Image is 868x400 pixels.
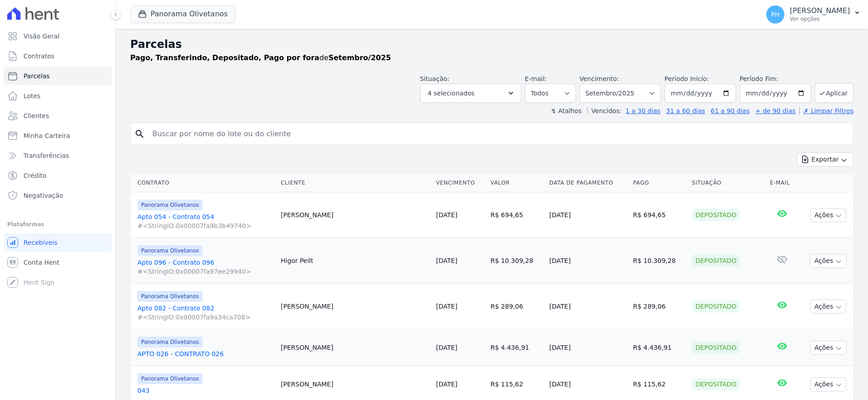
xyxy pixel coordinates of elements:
i: search [134,129,145,139]
p: Ver opções [790,15,850,23]
span: Contratos [24,52,54,61]
a: [DATE] [436,381,457,388]
a: Visão Geral [4,27,112,45]
span: #<StringIO:0x00007fa97ee29940> [137,267,274,276]
span: Panorama Olivetanos [137,245,203,256]
div: Depositado [692,341,740,354]
button: Aplicar [815,83,854,103]
td: [DATE] [546,192,629,238]
a: Transferências [4,147,112,165]
button: Ações [810,254,846,268]
a: [DATE] [436,344,457,351]
button: Ações [810,377,846,391]
span: #<StringIO:0x00007fa9a34ca708> [137,313,274,322]
th: Situação [688,174,766,192]
span: Visão Geral [24,32,60,41]
a: Lotes [4,87,112,105]
td: [PERSON_NAME] [277,192,432,238]
span: Crédito [24,171,47,180]
input: Buscar por nome do lote ou do cliente [147,125,849,143]
label: E-mail: [525,75,547,82]
span: Panorama Olivetanos [137,291,203,302]
button: 4 selecionados [420,84,521,103]
a: Contratos [4,47,112,65]
a: 61 a 90 dias [711,107,750,114]
td: [PERSON_NAME] [277,284,432,329]
a: 043 [137,386,274,395]
span: Parcelas [24,71,50,81]
span: Conta Hent [24,258,59,267]
a: Recebíveis [4,233,112,252]
span: Negativação [24,191,63,200]
label: Período Inicío: [665,75,709,82]
label: Período Fim: [740,74,811,84]
td: [DATE] [546,329,629,366]
span: Lotes [24,91,41,100]
div: Depositado [692,254,740,267]
a: Apto 096 - Contrato 096#<StringIO:0x00007fa97ee29940> [137,258,274,276]
span: PH [771,11,780,18]
strong: Setembro/2025 [328,53,391,62]
a: Minha Carteira [4,127,112,145]
button: Ações [810,300,846,314]
a: APTO 026 - CONTRATO 026 [137,349,274,358]
button: PH [PERSON_NAME] Ver opções [759,2,868,27]
td: R$ 694,65 [629,192,688,238]
div: Depositado [692,300,740,313]
label: Vencimento: [580,75,619,82]
td: R$ 289,06 [629,284,688,329]
span: Minha Carteira [24,131,70,140]
th: Cliente [277,174,432,192]
div: Depositado [692,209,740,221]
span: Recebíveis [24,238,57,247]
div: Plataformas [7,219,108,230]
th: E-mail [766,174,798,192]
a: Crédito [4,167,112,185]
td: R$ 10.309,28 [487,238,546,284]
a: Conta Hent [4,253,112,271]
a: Parcelas [4,67,112,85]
label: Situação: [420,75,449,82]
a: [DATE] [436,303,457,310]
h2: Parcelas [130,36,854,52]
span: Clientes [24,111,49,120]
td: R$ 4.436,91 [629,329,688,366]
a: Clientes [4,107,112,125]
th: Contrato [130,174,277,192]
td: [PERSON_NAME] [277,329,432,366]
span: Panorama Olivetanos [137,200,203,210]
td: R$ 289,06 [487,284,546,329]
td: [DATE] [546,238,629,284]
div: Depositado [692,378,740,390]
span: #<StringIO:0x00007fa9b3b49740> [137,221,274,230]
th: Pago [629,174,688,192]
span: 4 selecionados [428,88,475,99]
a: 31 a 60 dias [666,107,705,114]
button: Ações [810,341,846,355]
button: Exportar [797,152,854,167]
span: Panorama Olivetanos [137,373,203,384]
p: [PERSON_NAME] [790,6,850,15]
p: de [130,52,391,63]
button: Panorama Olivetanos [130,5,236,23]
button: Ações [810,208,846,222]
label: Vencidos: [587,107,622,114]
a: Apto 054 - Contrato 054#<StringIO:0x00007fa9b3b49740> [137,212,274,230]
strong: Pago, Transferindo, Depositado, Pago por fora [130,53,319,62]
a: [DATE] [436,257,457,264]
td: [DATE] [546,284,629,329]
a: 1 a 30 dias [626,107,660,114]
th: Data de Pagamento [546,174,629,192]
td: R$ 10.309,28 [629,238,688,284]
a: ✗ Limpar Filtros [799,107,854,114]
td: R$ 4.436,91 [487,329,546,366]
a: Apto 082 - Contrato 082#<StringIO:0x00007fa9a34ca708> [137,304,274,322]
td: Higor Peilt [277,238,432,284]
label: ↯ Atalhos [551,107,581,114]
span: Panorama Olivetanos [137,337,203,348]
span: Transferências [24,151,69,160]
a: Negativação [4,186,112,205]
a: + de 90 dias [755,107,796,114]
